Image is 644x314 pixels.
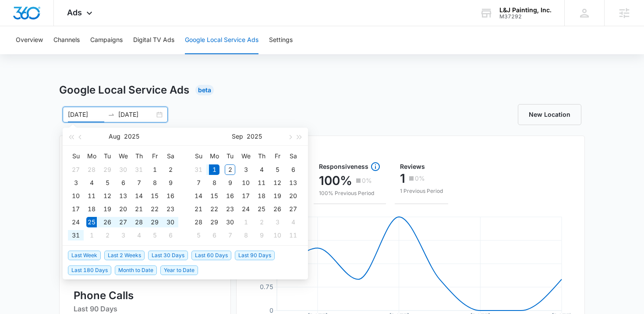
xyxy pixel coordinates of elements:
td: 2025-10-11 [285,229,301,242]
p: 1 [400,171,405,185]
td: 2025-09-19 [269,189,285,202]
td: 2025-09-12 [269,176,285,189]
div: 2 [102,230,113,241]
td: 2025-09-03 [238,163,254,176]
td: 2025-09-17 [238,189,254,202]
td: 2025-09-22 [206,202,222,216]
div: 13 [288,178,298,188]
div: 4 [256,164,267,175]
div: 28 [134,217,144,227]
td: 2025-09-24 [238,202,254,216]
span: Last 60 Days [191,251,231,260]
td: 2025-09-09 [222,176,238,189]
td: 2025-07-28 [84,163,99,176]
th: Sa [285,149,301,163]
div: 30 [165,217,176,227]
td: 2025-09-26 [269,202,285,216]
td: 2025-08-13 [115,189,131,202]
td: 2025-09-02 [99,229,115,242]
td: 2025-08-30 [163,216,178,229]
div: 1 [149,164,160,175]
div: 3 [118,230,128,241]
td: 2025-09-13 [285,176,301,189]
td: 2025-09-04 [254,163,269,176]
td: 2025-08-26 [99,216,115,229]
td: 2025-10-04 [285,216,301,229]
div: 2 [256,217,267,227]
h1: Google Local Service Ads [59,82,189,98]
div: 22 [209,204,219,214]
td: 2025-08-12 [99,189,115,202]
div: account id [499,14,552,20]
h6: Last 90 Days [74,304,216,314]
div: 2 [225,164,235,175]
td: 2025-09-30 [222,216,238,229]
td: 2025-08-17 [68,202,84,216]
div: 10 [272,230,283,241]
td: 2025-10-02 [254,216,269,229]
div: 10 [71,191,81,201]
td: 2025-09-28 [191,216,206,229]
span: Ads [67,8,82,17]
td: 2025-07-27 [68,163,84,176]
div: 1 [86,230,97,241]
button: Digital TV Ads [133,26,174,54]
h4: Phone Calls [74,288,216,304]
td: 2025-08-02 [163,163,178,176]
th: Th [131,149,147,163]
div: 7 [134,178,144,188]
button: Sep [232,128,243,145]
th: Su [68,149,84,163]
td: 2025-08-24 [68,216,84,229]
td: 2025-08-25 [84,216,99,229]
div: 4 [288,217,298,227]
div: 7 [225,230,235,241]
td: 2025-09-03 [115,229,131,242]
div: 31 [134,164,144,175]
div: 17 [71,204,81,214]
td: 2025-10-09 [254,229,269,242]
div: 12 [102,191,113,201]
div: 5 [102,178,113,188]
div: 23 [165,204,176,214]
div: 3 [71,178,81,188]
th: Fr [147,149,163,163]
div: 5 [272,164,283,175]
th: Fr [269,149,285,163]
span: Month to Date [115,265,157,275]
div: 14 [134,191,144,201]
td: 2025-08-31 [191,163,206,176]
div: 20 [118,204,128,214]
td: 2025-08-27 [115,216,131,229]
th: Tu [222,149,238,163]
div: 30 [118,164,128,175]
div: Reviews [400,164,443,170]
div: 29 [209,217,219,227]
div: 12 [272,178,283,188]
div: 15 [209,191,219,201]
td: 2025-08-09 [163,176,178,189]
td: 2025-09-08 [206,176,222,189]
div: 11 [256,178,267,188]
td: 2025-08-21 [131,202,147,216]
div: 8 [241,230,251,241]
div: 6 [209,230,219,241]
td: 2025-09-06 [163,229,178,242]
th: Sa [163,149,178,163]
td: 2025-08-28 [131,216,147,229]
div: 6 [165,230,176,241]
th: Mo [84,149,99,163]
div: 8 [209,178,219,188]
td: 2025-09-23 [222,202,238,216]
td: 2025-09-20 [285,189,301,202]
div: 13 [118,191,128,201]
span: Last Week [68,251,101,260]
td: 2025-09-10 [238,176,254,189]
span: Last 30 Days [148,251,188,260]
input: End date [118,110,155,119]
td: 2025-09-15 [206,189,222,202]
div: account name [499,7,552,14]
td: 2025-10-03 [269,216,285,229]
td: 2025-09-06 [285,163,301,176]
td: 2025-08-01 [147,163,163,176]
